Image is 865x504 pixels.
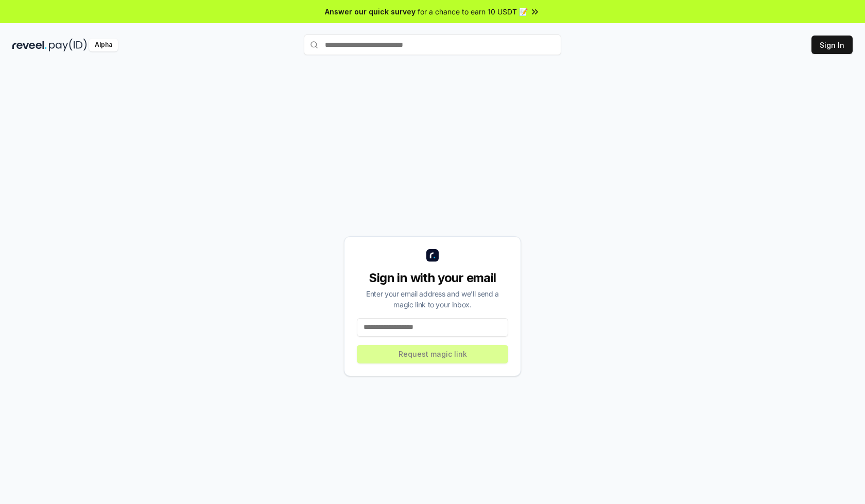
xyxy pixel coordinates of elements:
[357,270,508,286] div: Sign in with your email
[12,39,47,51] img: reveel_dark
[325,6,416,17] span: Answer our quick survey
[418,6,528,17] span: for a chance to earn 10 USDT 📝
[426,249,439,262] img: logo_small
[357,288,508,310] div: Enter your email address and we’ll send a magic link to your inbox.
[811,36,853,54] button: Sign In
[89,39,118,51] div: Alpha
[49,39,87,51] img: pay_id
